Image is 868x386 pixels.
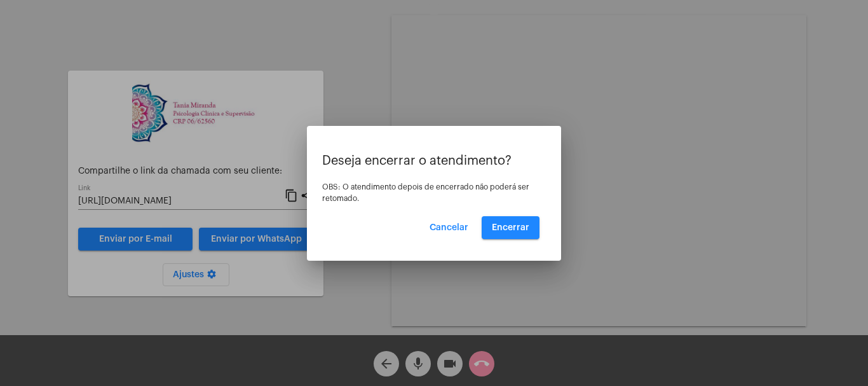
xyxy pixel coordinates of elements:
[492,223,529,232] span: Encerrar
[322,183,529,202] span: OBS: O atendimento depois de encerrado não poderá ser retomado.
[482,216,539,239] button: Encerrar
[430,223,468,232] span: Cancelar
[322,154,546,168] p: Deseja encerrar o atendimento?
[419,216,478,239] button: Cancelar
